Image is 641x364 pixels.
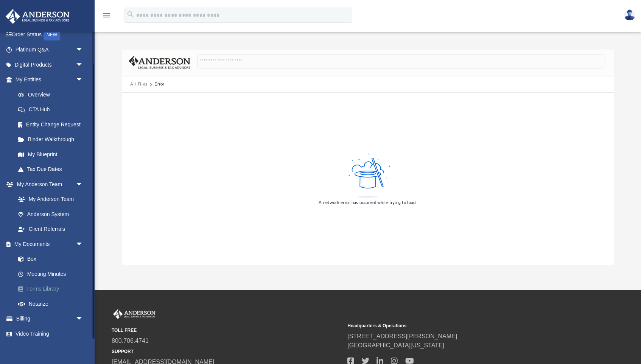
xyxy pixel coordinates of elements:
[11,147,91,162] a: My Blueprint
[112,327,342,334] small: TOLL FREE
[126,10,135,19] i: search
[76,42,91,58] span: arrow_drop_down
[76,177,91,192] span: arrow_drop_down
[76,236,91,252] span: arrow_drop_down
[11,132,95,147] a: Binder Walkthrough
[5,42,95,58] a: Platinum Q&Aarrow_drop_down
[11,117,95,132] a: Entity Change Request
[112,309,157,319] img: Anderson Advisors Platinum Portal
[11,102,95,117] a: CTA Hub
[76,311,91,327] span: arrow_drop_down
[154,81,164,88] div: Error
[5,311,95,327] a: Billingarrow_drop_down
[11,87,95,102] a: Overview
[44,29,60,40] div: NEW
[11,222,91,237] a: Client Referrals
[347,333,457,339] a: [STREET_ADDRESS][PERSON_NAME]
[11,282,95,297] a: Forms Library
[347,322,578,329] small: Headquarters & Operations
[11,162,95,177] a: Tax Due Dates
[76,57,91,73] span: arrow_drop_down
[5,72,95,87] a: My Entitiesarrow_drop_down
[5,236,95,252] a: My Documentsarrow_drop_down
[112,338,149,344] a: 800.706.4741
[11,296,95,311] a: Notarize
[11,252,91,267] a: Box
[11,192,87,207] a: My Anderson Team
[76,72,91,88] span: arrow_drop_down
[197,54,605,68] input: Search files and folders
[112,348,342,355] small: SUPPORT
[102,11,111,20] i: menu
[11,207,91,222] a: Anderson System
[5,57,95,72] a: Digital Productsarrow_drop_down
[5,177,91,192] a: My Anderson Teamarrow_drop_down
[5,27,95,42] a: Order StatusNEW
[130,81,148,88] button: All Files
[624,9,635,20] img: User Pic
[319,199,417,206] div: A network error has occurred while trying to load.
[5,326,91,341] a: Video Training
[102,14,111,20] a: menu
[3,9,72,24] img: Anderson Advisors Platinum Portal
[347,342,444,348] a: [GEOGRAPHIC_DATA][US_STATE]
[11,266,95,282] a: Meeting Minutes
